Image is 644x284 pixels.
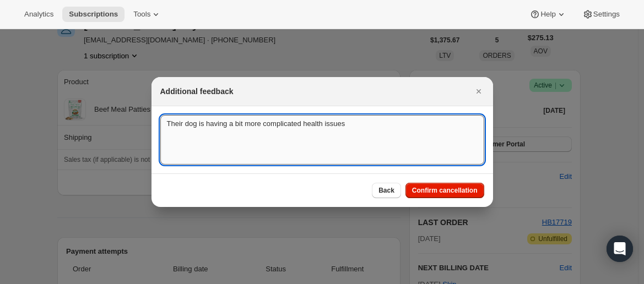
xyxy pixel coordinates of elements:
div: Open Intercom Messenger [607,236,633,262]
button: Tools [127,7,168,22]
h2: Additional feedback [160,86,234,97]
button: Back [372,183,401,198]
button: Settings [576,7,626,22]
button: Help [523,7,573,22]
span: Back [378,186,394,195]
span: Confirm cancellation [412,186,478,195]
span: Subscriptions [69,10,118,19]
button: Confirm cancellation [405,183,484,198]
span: Analytics [24,10,53,19]
button: Analytics [18,7,60,22]
button: Close [471,84,486,99]
span: Tools [133,10,150,19]
textarea: Their dog is having a bit more complicated health issues [160,115,484,165]
span: Settings [593,10,620,19]
span: Help [540,10,555,19]
button: Subscriptions [62,7,125,22]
